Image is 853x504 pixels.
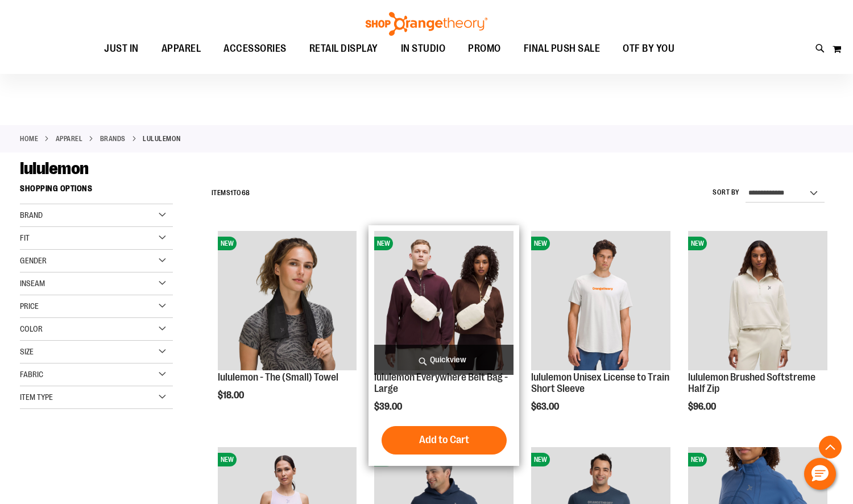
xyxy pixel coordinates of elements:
a: lululemon - The (Small) TowelNEW [218,231,357,372]
span: NEW [374,237,393,250]
a: lululemon Everywhere Belt Bag - Large [374,371,508,394]
img: lululemon Brushed Softstreme Half Zip [688,231,827,370]
strong: lululemon [143,134,181,144]
a: lululemon Everywhere Belt Bag - LargeNEW [374,231,514,372]
span: 1 [230,189,233,197]
a: lululemon Unisex License to Train Short Sleeve [531,371,669,394]
span: NEW [531,237,550,250]
span: ACCESSORIES [223,36,287,61]
img: lululemon - The (Small) Towel [218,231,357,370]
button: Back To Top [819,436,842,458]
div: product [212,225,363,429]
a: PROMO [457,36,512,62]
img: lululemon Everywhere Belt Bag - Large [374,231,514,370]
a: lululemon - The (Small) Towel [218,371,338,383]
a: lululemon Unisex License to Train Short SleeveNEW [531,231,670,372]
a: ACCESSORIES [212,36,298,62]
div: product [368,225,519,465]
span: lululemon [20,159,89,178]
span: FINAL PUSH SALE [524,36,601,61]
span: 68 [242,189,250,197]
span: NEW [688,453,707,466]
a: Quickview [374,345,514,375]
a: BRANDS [100,134,126,144]
button: Add to Cart [382,426,507,455]
span: NEW [688,237,707,250]
a: Home [20,134,38,144]
a: lululemon Brushed Softstreme Half Zip [688,371,815,394]
span: JUST IN [104,36,139,61]
img: Shop Orangetheory [364,12,489,36]
span: Size [20,347,34,356]
span: NEW [531,453,550,466]
span: Add to Cart [419,433,469,446]
span: Item Type [20,393,53,402]
span: Price [20,301,39,311]
span: NEW [218,453,237,466]
label: Sort By [713,188,740,197]
a: lululemon Brushed Softstreme Half ZipNEW [688,231,827,372]
span: OTF BY YOU [623,36,674,61]
span: Inseam [20,279,45,288]
a: JUST IN [93,36,150,62]
span: Color [20,324,43,333]
span: $96.00 [688,402,718,412]
a: APPAREL [150,36,213,61]
a: APPAREL [56,134,83,144]
strong: Shopping Options [20,179,173,204]
a: OTF BY YOU [611,36,686,62]
div: product [525,225,676,440]
span: NEW [218,237,237,250]
span: APPAREL [162,36,201,61]
span: PROMO [468,36,501,61]
span: Fabric [20,370,43,379]
a: FINAL PUSH SALE [512,36,612,62]
span: $39.00 [374,402,404,412]
span: $63.00 [531,402,561,412]
div: product [682,225,833,440]
span: RETAIL DISPLAY [309,36,378,61]
span: $18.00 [218,390,246,400]
a: RETAIL DISPLAY [298,36,390,62]
h2: Items to [212,184,250,202]
span: Fit [20,233,30,242]
span: IN STUDIO [401,36,446,61]
span: Gender [20,256,47,265]
a: IN STUDIO [390,36,457,62]
img: lululemon Unisex License to Train Short Sleeve [531,231,670,370]
button: Hello, have a question? Let’s chat. [804,458,836,490]
span: Brand [20,210,43,220]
